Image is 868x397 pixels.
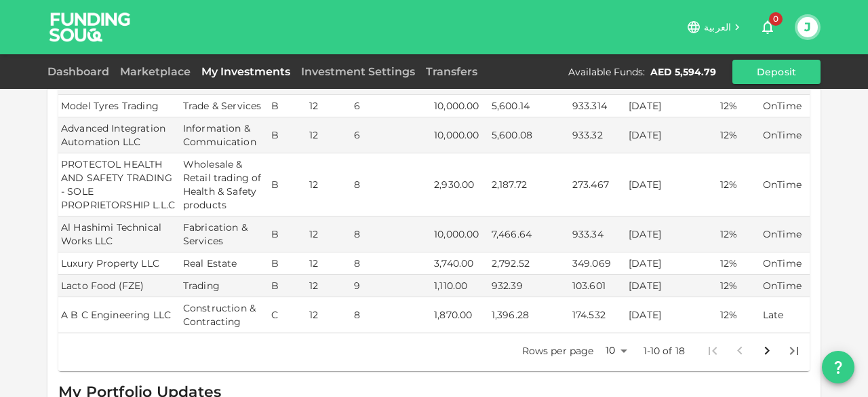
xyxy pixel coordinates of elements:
td: 3,740.00 [431,252,489,275]
td: 8 [351,297,431,333]
td: PROTECTOL HEALTH AND SAFETY TRADING - SOLE PROPRIETORSHIP L.L.C [58,153,180,216]
td: OnTime [760,117,810,153]
td: B [269,275,307,297]
td: C [269,297,307,333]
button: 0 [754,14,781,41]
td: Fabrication & Services [180,216,269,252]
td: B [269,252,307,275]
td: 10,000.00 [431,117,489,153]
td: Model Tyres Trading [58,95,180,117]
td: OnTime [760,252,810,275]
td: 12 [307,216,351,252]
td: Trade & Services [180,95,269,117]
td: B [269,216,307,252]
td: 12% [717,95,760,117]
td: OnTime [760,153,810,216]
p: 1-10 of 18 [644,344,686,358]
td: 12% [717,153,760,216]
button: Deposit [732,60,821,84]
td: 12 [307,252,351,275]
td: 9 [351,275,431,297]
button: Go to last page [781,337,808,364]
td: 933.314 [570,95,626,117]
span: 0 [769,12,783,26]
td: 273.467 [570,153,626,216]
button: Go to next page [753,337,781,364]
td: 103.601 [570,275,626,297]
td: 6 [351,117,431,153]
td: 12% [717,117,760,153]
td: 12% [717,216,760,252]
a: Dashboard [47,65,115,78]
td: [DATE] [626,95,717,117]
td: 12 [307,117,351,153]
td: [DATE] [626,216,717,252]
td: A B C Engineering LLC [58,297,180,333]
p: Rows per page [522,344,594,358]
td: [DATE] [626,252,717,275]
button: J [797,17,818,37]
td: 6 [351,95,431,117]
td: 8 [351,252,431,275]
td: 8 [351,216,431,252]
td: Al Hashimi Technical Works LLC [58,216,180,252]
td: 10,000.00 [431,216,489,252]
td: OnTime [760,95,810,117]
td: B [269,117,307,153]
td: 933.34 [570,216,626,252]
span: العربية [704,21,731,33]
td: Trading [180,275,269,297]
td: B [269,95,307,117]
td: OnTime [760,275,810,297]
td: B [269,153,307,216]
a: My Investments [196,65,296,78]
td: 12 [307,95,351,117]
td: [DATE] [626,275,717,297]
td: Information & Commuication [180,117,269,153]
td: Lacto Food (FZE) [58,275,180,297]
td: 12% [717,297,760,333]
td: 12 [307,297,351,333]
td: 174.532 [570,297,626,333]
td: 5,600.08 [489,117,570,153]
td: Late [760,297,810,333]
td: [DATE] [626,297,717,333]
td: [DATE] [626,117,717,153]
a: Marketplace [115,65,196,78]
td: 2,187.72 [489,153,570,216]
button: question [822,351,854,383]
div: AED 5,594.79 [650,65,716,79]
td: 2,792.52 [489,252,570,275]
td: Advanced Integration Automation LLC [58,117,180,153]
a: Transfers [420,65,483,78]
td: 10,000.00 [431,95,489,117]
div: 10 [599,341,632,360]
td: [DATE] [626,153,717,216]
td: 933.32 [570,117,626,153]
td: 12 [307,153,351,216]
td: OnTime [760,216,810,252]
td: 7,466.64 [489,216,570,252]
td: 1,396.28 [489,297,570,333]
td: 12% [717,252,760,275]
td: Luxury Property LLC [58,252,180,275]
td: Wholesale & Retail trading of Health & Safety products [180,153,269,216]
a: Investment Settings [296,65,420,78]
td: 932.39 [489,275,570,297]
td: 1,870.00 [431,297,489,333]
td: 8 [351,153,431,216]
div: Available Funds : [568,65,645,79]
td: 12 [307,275,351,297]
td: 349.069 [570,252,626,275]
td: Real Estate [180,252,269,275]
td: 12% [717,275,760,297]
td: Construction & Contracting [180,297,269,333]
td: 5,600.14 [489,95,570,117]
td: 1,110.00 [431,275,489,297]
td: 2,930.00 [431,153,489,216]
